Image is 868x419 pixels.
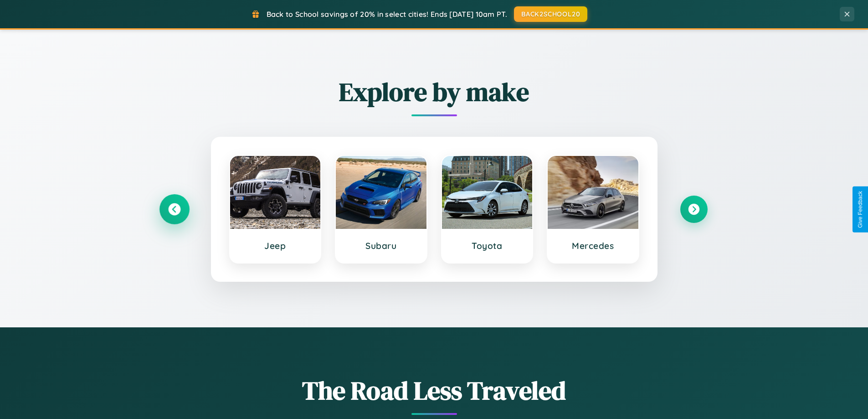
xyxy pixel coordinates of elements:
[514,6,587,22] button: BACK2SCHOOL20
[345,240,417,251] h3: Subaru
[557,240,629,251] h3: Mercedes
[267,10,507,19] span: Back to School savings of 20% in select cities! Ends [DATE] 10am PT.
[161,74,708,109] h2: Explore by make
[857,191,863,228] div: Give Feedback
[451,240,524,251] h3: Toyota
[161,373,708,408] h1: The Road Less Traveled
[239,240,312,251] h3: Jeep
